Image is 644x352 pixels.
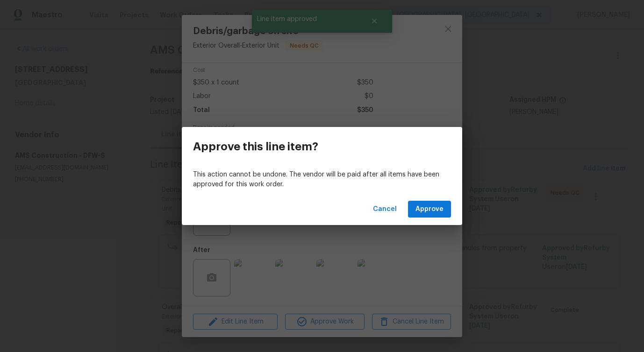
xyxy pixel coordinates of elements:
span: Approve [415,204,444,215]
h3: Approve this line item? [193,140,318,153]
button: Approve [408,201,451,218]
p: This action cannot be undone. The vendor will be paid after all items have been approved for this... [193,170,451,190]
span: Cancel [373,204,397,215]
button: Cancel [369,201,401,218]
